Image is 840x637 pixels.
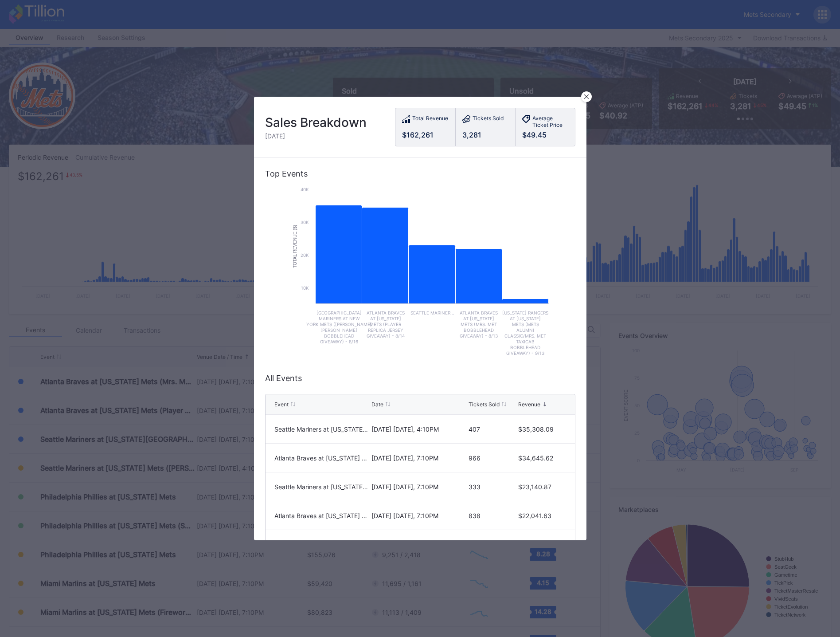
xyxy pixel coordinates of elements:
[265,374,575,383] div: All Events
[301,285,309,291] text: 10k
[293,225,297,268] text: Total Revenue ($)
[301,252,309,258] text: 20k
[522,130,568,139] div: $49.45
[518,454,566,462] div: $34,645.62
[301,187,309,192] text: 40k
[518,512,566,519] div: $22,041.63
[371,401,383,408] div: Date
[274,425,369,433] div: Seattle Mariners at [US_STATE] Mets ([PERSON_NAME] Bobblehead Giveaway)
[265,169,575,178] div: Top Events
[274,401,289,408] div: Event
[274,512,369,519] div: Atlanta Braves at [US_STATE] Mets (Mrs. Met Bobblehead Giveaway)
[469,401,500,408] div: Tickets Sold
[462,130,508,139] div: 3,281
[274,454,369,462] div: Atlanta Braves at [US_STATE] Mets (Player Replica Jersey Giveaway)
[518,425,566,433] div: $35,308.09
[287,185,553,362] svg: Chart title
[371,425,466,433] div: [DATE] [DATE], 4:10PM
[502,310,548,356] text: [US_STATE] Rangers at [US_STATE] Mets (Mets Alumni Classic/Mrs. Met Taxicab Bobblehead Giveaway) ...
[518,483,566,491] div: $23,140.87
[402,130,449,139] div: $162,261
[306,310,371,344] text: [GEOGRAPHIC_DATA] Mariners at New York Mets ([PERSON_NAME] [PERSON_NAME] Bobblehead Giveaway) - 8/16
[469,512,516,519] div: 838
[371,512,466,519] div: [DATE] [DATE], 7:10PM
[265,115,367,130] div: Sales Breakdown
[371,483,466,491] div: [DATE] [DATE], 7:10PM
[412,115,448,124] div: Total Revenue
[301,220,309,225] text: 30k
[274,483,369,491] div: Seattle Mariners at [US_STATE][GEOGRAPHIC_DATA] ([PERSON_NAME][GEOGRAPHIC_DATA] Replica Giveaway/...
[460,310,498,338] text: Atlanta Braves at [US_STATE] Mets (Mrs. Met Bobblehead Giveaway) - 8/13
[366,310,404,338] text: Atlanta Braves at [US_STATE] Mets (Player Replica Jersey Giveaway) - 8/14
[518,401,540,408] div: Revenue
[469,425,516,433] div: 407
[371,454,466,462] div: [DATE] [DATE], 7:10PM
[532,115,568,128] div: Average Ticket Price
[410,310,454,315] text: Seattle Mariner…
[469,483,516,491] div: 333
[265,132,367,140] div: [DATE]
[469,454,516,462] div: 966
[473,115,504,124] div: Tickets Sold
